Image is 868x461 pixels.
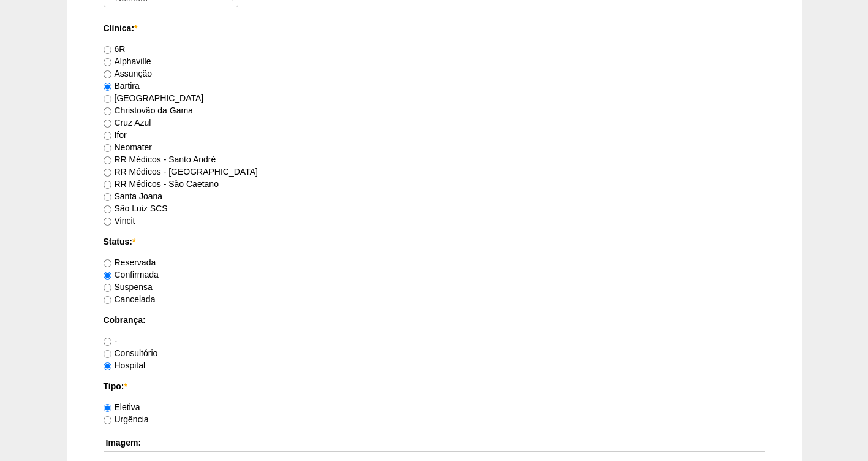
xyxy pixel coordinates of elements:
input: Assunção [104,70,111,78]
label: Cobrança: [104,314,765,326]
label: Christovão da Gama [104,105,193,115]
input: Christovão da Gama [104,107,111,115]
label: [GEOGRAPHIC_DATA] [104,93,204,103]
label: Status: [104,235,765,248]
label: Tipo: [104,380,765,392]
label: Neomater [104,142,152,152]
label: Hospital [104,360,146,370]
input: Neomater [104,144,111,152]
input: - [104,338,111,346]
input: Alphaville [104,58,111,66]
label: - [104,336,118,346]
label: Confirmada [104,270,159,280]
input: Vincit [104,218,111,226]
input: São Luiz SCS [104,205,111,213]
input: Consultório [104,350,111,358]
label: 6R [104,44,126,54]
label: RR Médicos - São Caetano [104,179,219,189]
input: Santa Joana [104,193,111,201]
label: RR Médicos - Santo André [104,154,216,164]
input: Eletiva [104,404,111,412]
label: Alphaville [104,56,151,66]
input: Bartira [104,83,111,91]
input: [GEOGRAPHIC_DATA] [104,95,111,103]
input: Urgência [104,416,111,424]
label: Urgência [104,414,149,424]
label: Eletiva [104,402,140,412]
label: São Luiz SCS [104,204,168,213]
input: RR Médicos - São Caetano [104,181,111,189]
input: Ifor [104,132,111,140]
label: Clínica: [104,22,765,34]
span: Este campo é obrigatório. [134,23,137,33]
input: RR Médicos - [GEOGRAPHIC_DATA] [104,169,111,177]
label: RR Médicos - [GEOGRAPHIC_DATA] [104,167,258,177]
label: Assunção [104,69,152,78]
span: Este campo é obrigatório. [132,237,135,246]
label: Cruz Azul [104,118,151,128]
input: 6R [104,46,111,54]
input: Suspensa [104,284,111,292]
label: Santa Joana [104,191,163,201]
label: Cancelada [104,294,156,304]
span: Este campo é obrigatório. [124,381,127,391]
label: Consultório [104,348,158,358]
input: Cancelada [104,296,111,304]
label: Reservada [104,257,156,267]
input: Cruz Azul [104,120,111,128]
input: Hospital [104,362,111,370]
label: Vincit [104,216,135,226]
th: Imagem: [104,434,765,452]
input: Confirmada [104,272,111,280]
input: Reservada [104,259,111,267]
label: Bartira [104,81,140,91]
label: Ifor [104,130,127,140]
label: Suspensa [104,282,153,292]
input: RR Médicos - Santo André [104,156,111,164]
